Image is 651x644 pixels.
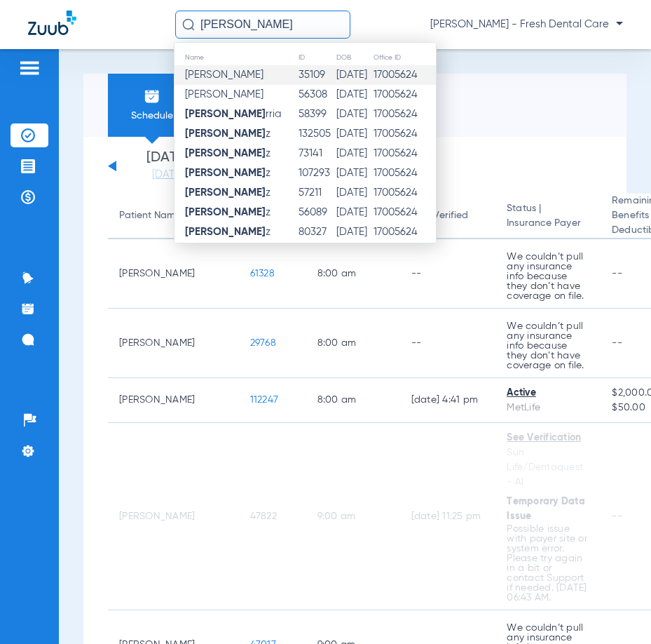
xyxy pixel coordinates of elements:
[336,203,372,222] td: [DATE]
[336,85,372,105] td: [DATE]
[250,511,277,521] span: 47822
[185,227,270,237] span: z
[612,269,622,279] span: --
[298,124,336,144] td: 132505
[18,60,41,76] img: hamburger-icon
[336,222,372,242] td: [DATE]
[336,105,372,124] td: [DATE]
[185,227,266,237] strong: [PERSON_NAME]
[400,239,496,309] td: --
[174,50,298,65] th: Name
[298,50,336,65] th: ID
[507,216,589,231] span: Insurance Payer
[185,69,263,80] span: [PERSON_NAME]
[400,309,496,378] td: --
[298,105,336,124] td: 58399
[28,11,76,35] img: Zuub Logo
[108,378,239,423] td: [PERSON_NAME]
[507,431,589,445] div: See Verification
[373,242,436,262] td: 17005624
[250,269,275,279] span: 61328
[175,11,350,39] input: Search for patients
[507,401,589,415] div: MetLife
[400,423,496,610] td: [DATE] 11:25 PM
[336,242,372,262] td: [DATE]
[185,207,270,217] span: z
[373,50,436,65] th: Office ID
[119,208,228,223] div: Patient Name
[185,109,266,119] strong: [PERSON_NAME]
[411,208,485,223] div: Last Verified
[182,18,195,31] img: Search Icon
[298,163,336,183] td: 107293
[373,85,436,105] td: 17005624
[306,378,400,423] td: 8:00 AM
[298,222,336,242] td: 80327
[119,208,181,223] div: Patient Name
[250,338,276,348] span: 29768
[250,395,279,405] span: 112247
[373,203,436,222] td: 17005624
[373,124,436,144] td: 17005624
[298,65,336,85] td: 35109
[185,148,266,159] strong: [PERSON_NAME]
[125,151,210,182] li: [DATE]
[185,109,282,119] span: rria
[108,239,239,309] td: [PERSON_NAME]
[185,148,270,159] span: z
[507,497,585,521] span: Temporary Data Issue
[373,222,436,242] td: 17005624
[373,163,436,183] td: 17005624
[507,445,589,490] div: Sun Life/Dentaquest - AI
[400,378,496,423] td: [DATE] 4:41 PM
[306,423,400,610] td: 9:00 AM
[373,105,436,124] td: 17005624
[298,242,336,262] td: 84835
[144,88,160,105] img: Schedule
[373,65,436,85] td: 17005624
[336,65,372,85] td: [DATE]
[185,128,270,139] span: z
[336,124,372,144] td: [DATE]
[185,168,266,178] strong: [PERSON_NAME]
[411,208,468,223] div: Last Verified
[373,144,436,163] td: 17005624
[298,144,336,163] td: 73141
[612,338,622,348] span: --
[185,207,266,217] strong: [PERSON_NAME]
[298,85,336,105] td: 56308
[336,163,372,183] td: [DATE]
[581,577,651,644] iframe: Chat Widget
[495,194,601,239] th: Status |
[430,18,623,32] span: [PERSON_NAME] - Fresh Dental Care
[306,239,400,309] td: 8:00 AM
[185,187,270,198] span: z
[108,309,239,378] td: [PERSON_NAME]
[507,524,589,603] p: Possible issue with payer site or system error. Please try again in a bit or contact Support if n...
[373,183,436,203] td: 17005624
[507,252,589,301] p: We couldn’t pull any insurance info because they don’t have coverage on file.
[336,144,372,163] td: [DATE]
[185,128,266,139] strong: [PERSON_NAME]
[125,168,210,182] a: [DATE]
[185,168,270,178] span: z
[298,183,336,203] td: 57211
[298,203,336,222] td: 56089
[185,89,263,100] span: [PERSON_NAME]
[507,386,589,401] div: Active
[336,183,372,203] td: [DATE]
[306,309,400,378] td: 8:00 AM
[118,109,185,123] span: Schedule
[507,321,589,370] p: We couldn’t pull any insurance info because they don’t have coverage on file.
[108,423,239,610] td: [PERSON_NAME]
[185,187,266,198] strong: [PERSON_NAME]
[612,511,622,521] span: --
[336,50,372,65] th: DOB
